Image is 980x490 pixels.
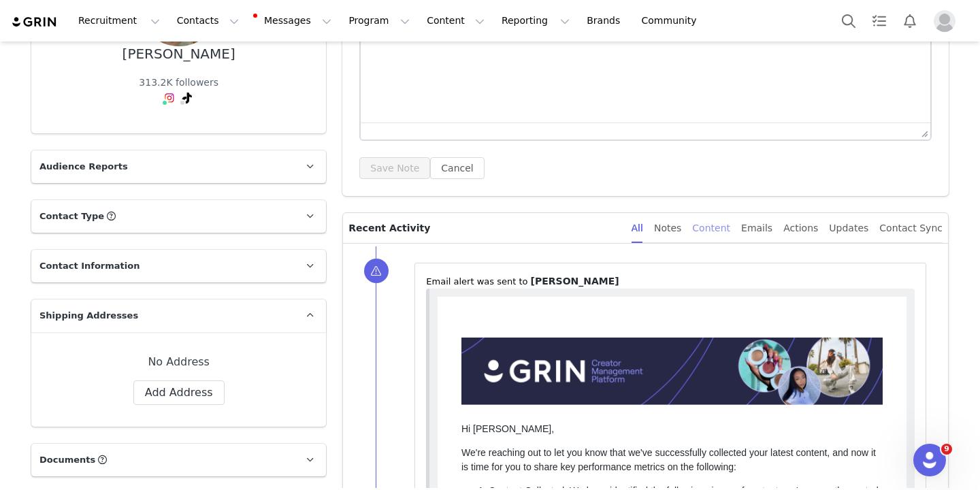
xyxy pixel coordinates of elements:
[78,300,445,314] li: Tracking performance accurately
[913,444,946,476] iframe: Intercom live chat
[78,329,445,343] li: Providing insights that can help boost your content's reach
[78,211,179,238] a: [URL][DOMAIN_NAME]
[879,213,943,244] div: Contact Sync
[941,444,952,455] span: 9
[493,5,578,36] button: Reporting
[51,187,445,201] p: Content Collected: We have identified the following pieces of content you've recently created:
[78,391,445,405] li: Option 2: Upload a screenshot of your metrics directly to our platform.
[39,259,140,273] span: Contact Information
[783,213,818,244] div: Actions
[864,5,894,36] a: Tasks
[24,414,445,457] p: Your participation is vital to maintaining the quality and accuracy of the data we use to support...
[632,213,643,244] div: All
[24,149,445,178] p: We're reaching out to let you know that we've successfully collected your latest content, and now...
[39,160,128,174] span: Audience Reports
[133,380,225,405] button: Add Address
[426,274,915,289] p: ⁨Email⁩ alert was sent to ⁨ ⁩
[654,213,681,244] div: Notes
[78,376,445,391] li: Option 1: Manually enter the metrics into our platform UI.
[419,5,493,36] button: Content
[24,125,445,140] p: Hi [PERSON_NAME],
[430,157,484,179] button: Cancel
[634,5,711,36] a: Community
[531,276,619,287] span: [PERSON_NAME]
[741,213,772,244] div: Emails
[169,5,247,36] button: Contacts
[916,123,930,140] div: Press the Up and Down arrow keys to resize the editor.
[348,213,620,243] p: Recent Activity
[11,16,59,29] img: grin logo
[934,10,955,32] img: placeholder-profile.jpg
[340,5,418,36] button: Program
[70,5,168,36] button: Recruitment
[926,10,969,32] button: Profile
[139,76,218,90] div: 313.2K followers
[51,353,445,367] p: How to Submit Your Metrics:
[578,5,632,36] a: Brands
[24,41,445,108] img: Grin
[692,213,730,244] div: Content
[829,213,868,244] div: Updates
[51,248,445,291] p: Why We Need Your Metrics: Providing your content metrics helps us ensure accurate reporting and a...
[361,4,930,122] iframe: Rich Text Area
[343,211,445,235] a: Upload Metrics
[834,5,864,36] button: Search
[248,5,340,36] button: Messages
[122,46,235,62] div: [PERSON_NAME]
[78,314,445,329] li: Enhancing collaboration opportunities
[53,354,304,370] div: No Address
[359,157,430,179] button: Save Note
[895,5,925,36] button: Notifications
[39,210,104,223] span: Contact Type
[164,93,175,103] img: instagram.svg
[39,309,138,323] span: Shipping Addresses
[39,453,95,467] span: Documents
